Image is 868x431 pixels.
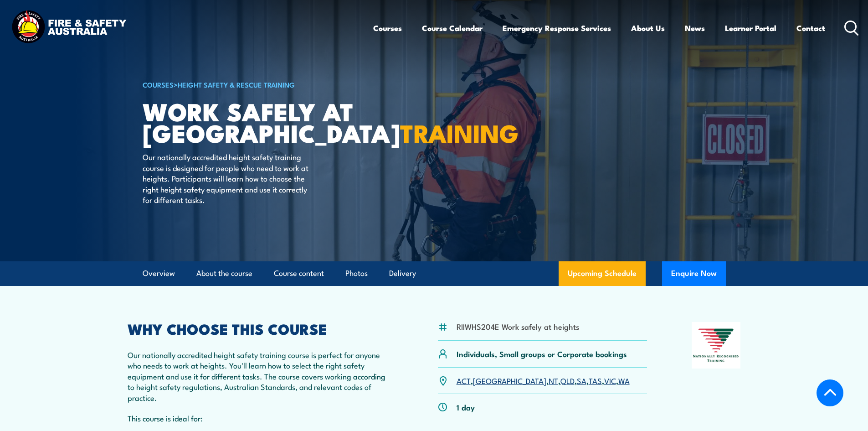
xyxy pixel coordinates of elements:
a: About the course [196,261,252,286]
a: Courses [373,16,402,40]
a: [GEOGRAPHIC_DATA] [473,375,546,386]
p: Our nationally accredited height safety training course is perfect for anyone who needs to work a... [128,349,394,403]
a: About Us [631,16,665,40]
h1: Work Safely at [GEOGRAPHIC_DATA] [143,100,368,143]
a: NT [549,375,558,386]
a: Course Calendar [422,16,483,40]
a: Contact [796,16,825,40]
h2: WHY CHOOSE THIS COURSE [128,322,394,335]
a: TAS [589,375,602,386]
li: RIIWHS204E Work safely at heights [457,321,579,332]
a: Learner Portal [725,16,776,40]
a: SA [577,375,586,386]
p: , , , , , , , [457,375,630,386]
a: WA [618,375,630,386]
p: Individuals, Small groups or Corporate bookings [457,348,627,359]
img: Nationally Recognised Training logo. [692,322,741,369]
a: News [685,16,705,40]
a: Photos [345,261,368,286]
a: Course content [274,261,324,286]
a: ACT [457,375,471,386]
h6: > [143,79,368,90]
a: Upcoming Schedule [559,261,646,286]
a: Height Safety & Rescue Training [178,79,295,89]
button: Enquire Now [662,261,726,286]
a: Delivery [389,261,416,286]
a: VIC [604,375,616,386]
a: Overview [143,261,175,286]
strong: TRAINING [400,113,519,151]
p: Our nationally accredited height safety training course is designed for people who need to work a... [143,151,309,205]
p: This course is ideal for: [128,413,394,423]
a: QLD [560,375,575,386]
p: 1 day [457,402,475,412]
a: COURSES [143,79,174,89]
a: Emergency Response Services [503,16,611,40]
